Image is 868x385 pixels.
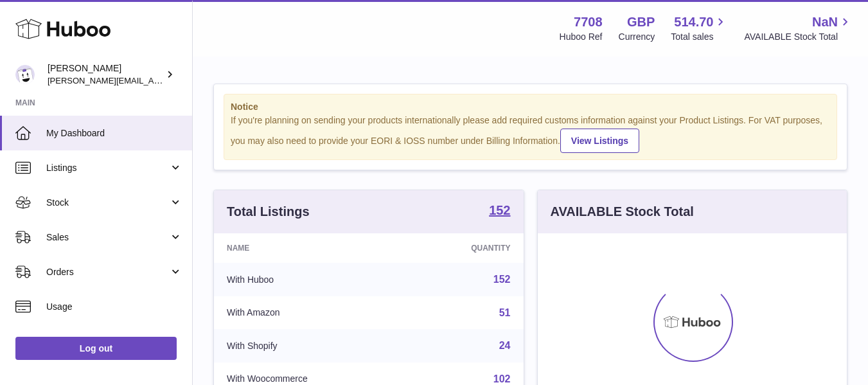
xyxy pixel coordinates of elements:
a: 514.70 Total sales [671,13,728,43]
a: 152 [493,274,511,285]
a: 51 [499,307,511,318]
span: Listings [46,162,169,174]
span: Usage [46,301,182,313]
td: With Shopify [214,329,406,363]
span: 514.70 [674,13,713,31]
span: [PERSON_NAME][EMAIL_ADDRESS][DOMAIN_NAME] [48,75,258,85]
strong: Notice [231,101,830,113]
span: Sales [46,231,169,244]
div: If you're planning on sending your products internationally please add required customs informati... [231,114,830,153]
strong: 7708 [574,13,603,31]
strong: GBP [627,13,655,31]
span: My Dashboard [46,127,182,139]
span: Orders [46,266,169,278]
a: View Listings [560,129,639,153]
a: 102 [493,373,511,384]
a: NaN AVAILABLE Stock Total [744,13,853,43]
a: 24 [499,340,511,351]
td: With Huboo [214,263,406,296]
div: Currency [619,31,655,43]
h3: Total Listings [227,203,310,220]
span: Total sales [671,31,728,43]
a: 152 [489,204,510,219]
strong: 152 [489,204,510,217]
span: NaN [812,13,838,31]
th: Quantity [406,233,524,263]
div: [PERSON_NAME] [48,62,163,87]
h3: AVAILABLE Stock Total [551,203,694,220]
span: AVAILABLE Stock Total [744,31,853,43]
a: Log out [15,337,177,360]
td: With Amazon [214,296,406,330]
img: victor@erbology.co [15,65,35,84]
th: Name [214,233,406,263]
span: Stock [46,197,169,209]
div: Huboo Ref [560,31,603,43]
